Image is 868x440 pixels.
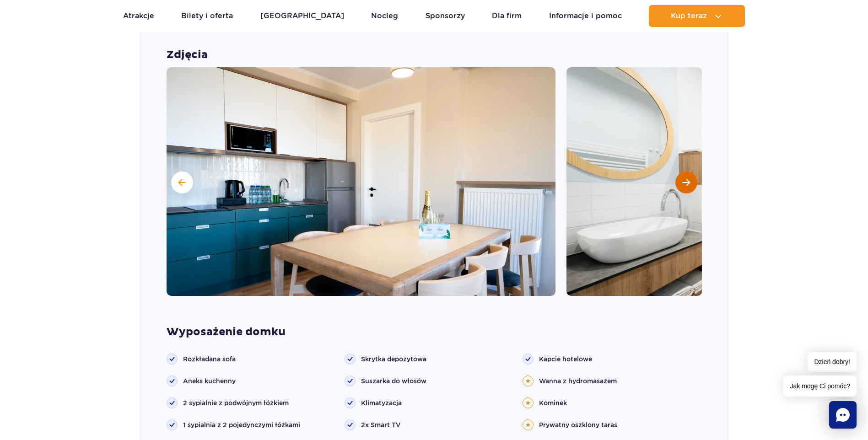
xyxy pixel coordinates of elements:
a: Atrakcje [123,5,154,27]
a: Sponsorzy [426,5,465,27]
a: Bilety i oferta [181,5,233,27]
span: Kominek [539,398,567,408]
a: Nocleg [371,5,398,27]
strong: Zdjęcia [167,48,702,62]
span: Wanna z hydromasażem [539,376,617,386]
button: Kup teraz [649,5,745,27]
a: Informacje i pomoc [549,5,622,27]
span: Kapcie hotelowe [539,354,592,364]
span: Jak mogę Ci pomóc? [783,376,857,397]
span: Dzień dobry! [808,352,857,372]
button: Następny slajd [675,172,697,193]
span: 1 sypialnia z 2 pojedynczymi łóżkami [183,420,300,429]
span: 2 sypialnie z podwójnym łóżkiem [183,398,289,408]
span: Rozkładana sofa [183,354,236,364]
span: Klimatyzacja [361,398,402,408]
strong: Wyposażenie domku [167,325,702,339]
span: Kup teraz [671,12,707,20]
span: Aneks kuchenny [183,376,236,386]
span: Skrytka depozytowa [361,354,426,364]
a: Dla firm [492,5,522,27]
span: 2x Smart TV [361,420,400,429]
span: Prywatny oszklony taras [539,420,617,429]
a: [GEOGRAPHIC_DATA] [260,5,344,27]
div: Chat [829,401,857,429]
span: Suszarka do włosów [361,376,426,386]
